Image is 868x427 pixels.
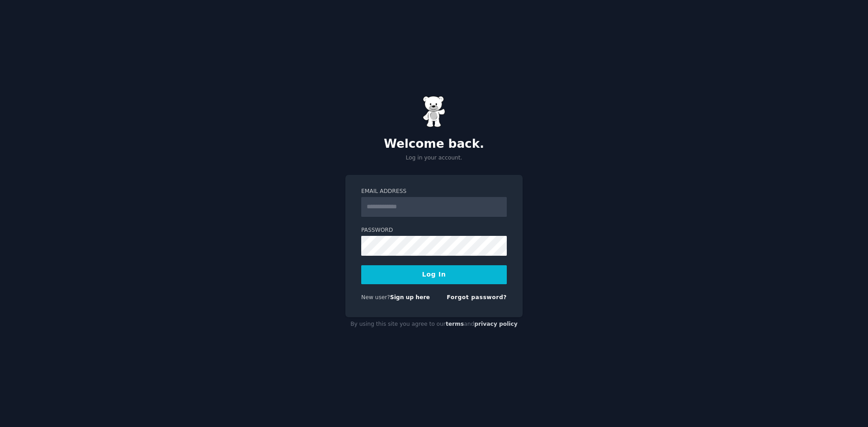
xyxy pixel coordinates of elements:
div: By using this site you agree to our and [345,317,523,332]
h2: Welcome back. [345,137,523,151]
a: terms [446,321,464,327]
button: Log In [361,265,507,284]
a: privacy policy [474,321,518,327]
label: Email Address [361,188,507,196]
p: Log in your account. [345,154,523,162]
label: Password [361,226,507,235]
a: Sign up here [390,294,430,300]
a: Forgot password? [447,294,507,300]
span: New user? [361,294,390,300]
img: Gummy Bear [423,96,445,127]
